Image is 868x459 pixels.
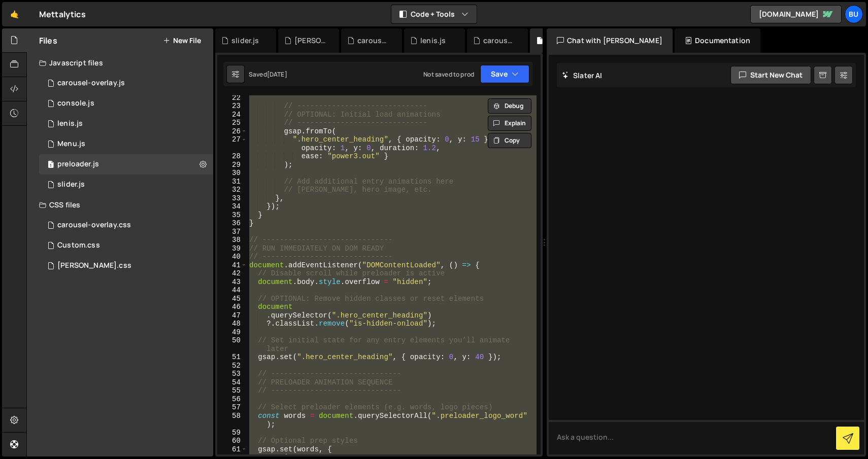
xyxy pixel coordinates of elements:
[488,98,531,114] button: Debug
[217,135,247,152] div: 27
[217,152,247,161] div: 28
[57,99,94,108] div: console.js
[217,278,247,287] div: 43
[217,362,247,370] div: 52
[2,2,27,26] a: 🤙
[57,261,131,270] div: [PERSON_NAME].css
[249,70,287,79] div: Saved
[27,53,213,73] div: Javascript files
[39,154,213,174] div: 16192/43565.js
[217,269,247,278] div: 42
[562,70,603,80] h2: Slater AI
[217,119,247,127] div: 25
[217,403,247,412] div: 57
[294,36,327,46] div: [PERSON_NAME].css
[217,111,247,119] div: 24
[217,303,247,311] div: 46
[423,70,474,79] div: Not saved to prod
[217,102,247,111] div: 23
[217,295,247,303] div: 45
[483,36,516,46] div: carousel-overlay.js
[217,445,247,454] div: 61
[547,28,673,53] div: Chat with [PERSON_NAME]
[730,66,811,84] button: Start new chat
[57,180,85,189] div: slider.js
[39,235,213,256] div: 16192/43570.css
[57,79,125,88] div: carousel-overlay.js
[217,320,247,328] div: 48
[488,133,531,148] button: Copy
[217,178,247,186] div: 31
[57,139,85,149] div: Menu.js
[39,93,213,114] div: 16192/43562.js
[39,256,213,276] div: 16192/43564.css
[39,174,213,195] div: 16192/43569.js
[217,202,247,211] div: 34
[217,378,247,387] div: 54
[217,194,247,203] div: 33
[39,215,213,235] div: 16192/43781.css
[217,186,247,194] div: 32
[217,127,247,136] div: 26
[391,5,477,23] button: Code + Tools
[217,219,247,228] div: 36
[27,195,213,215] div: CSS files
[231,36,259,46] div: slider.js
[217,253,247,261] div: 40
[217,228,247,236] div: 37
[217,244,247,253] div: 39
[217,211,247,220] div: 35
[750,5,842,23] a: [DOMAIN_NAME]
[480,65,529,83] button: Save
[217,161,247,169] div: 29
[675,28,760,53] div: Documentation
[39,134,213,154] div: 16192/43625.js
[217,370,247,378] div: 53
[217,353,247,362] div: 51
[217,94,247,102] div: 22
[39,8,86,20] div: Mettalytics
[845,5,863,23] a: Bu
[217,236,247,244] div: 38
[217,429,247,437] div: 59
[48,161,54,169] span: 1
[57,119,83,128] div: lenis.js
[217,412,247,429] div: 58
[163,37,201,45] button: New File
[217,386,247,395] div: 55
[217,286,247,295] div: 44
[217,437,247,445] div: 60
[357,36,390,46] div: carousel-overlay.css
[57,160,99,169] div: preloader.js
[217,169,247,178] div: 30
[39,114,213,134] div: 16192/43563.js
[39,35,57,46] h2: Files
[57,241,100,250] div: Custom.css
[217,336,247,353] div: 50
[217,311,247,320] div: 47
[39,73,213,93] div: 16192/43780.js
[267,70,287,79] div: [DATE]
[420,36,446,46] div: lenis.js
[57,221,131,230] div: carousel-overlay.css
[217,328,247,337] div: 49
[488,116,531,131] button: Explain
[217,261,247,270] div: 41
[217,395,247,404] div: 56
